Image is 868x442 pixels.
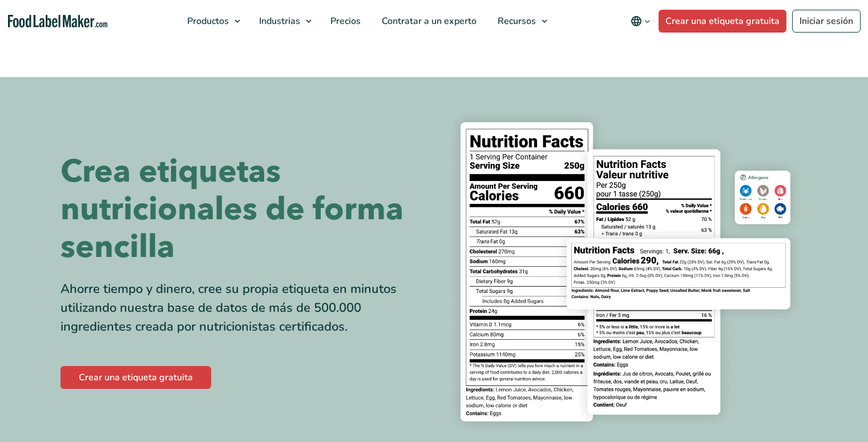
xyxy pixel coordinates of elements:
button: Change language [623,10,659,33]
span: Productos [184,15,230,27]
a: Iniciar sesión [792,10,861,33]
a: Food Label Maker homepage [8,15,108,28]
span: Industrias [256,15,301,27]
span: Precios [327,15,362,27]
a: Crear una etiqueta gratuita [659,10,786,33]
a: Crear una etiqueta gratuita [60,366,211,389]
div: Ahorre tiempo y dinero, cree su propia etiqueta en minutos utilizando nuestra base de datos de má... [60,280,426,336]
span: Contratar a un experto [378,15,478,27]
h1: Crea etiquetas nutricionales de forma sencilla [60,153,426,266]
span: Recursos [494,15,537,27]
